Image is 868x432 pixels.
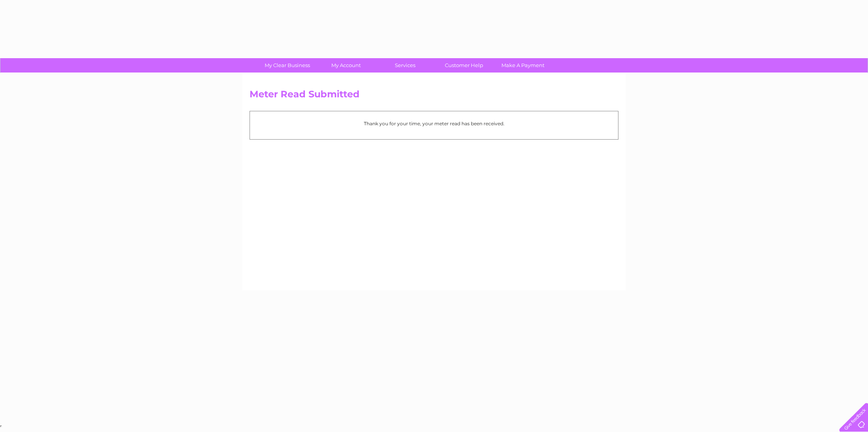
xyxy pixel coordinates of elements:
[250,89,618,104] h2: Meter Read Submitted
[432,58,496,73] a: Customer Help
[373,58,437,73] a: Services
[255,58,319,73] a: My Clear Business
[254,120,614,127] p: Thank you for your time, your meter read has been received.
[314,58,378,73] a: My Account
[491,58,555,73] a: Make A Payment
